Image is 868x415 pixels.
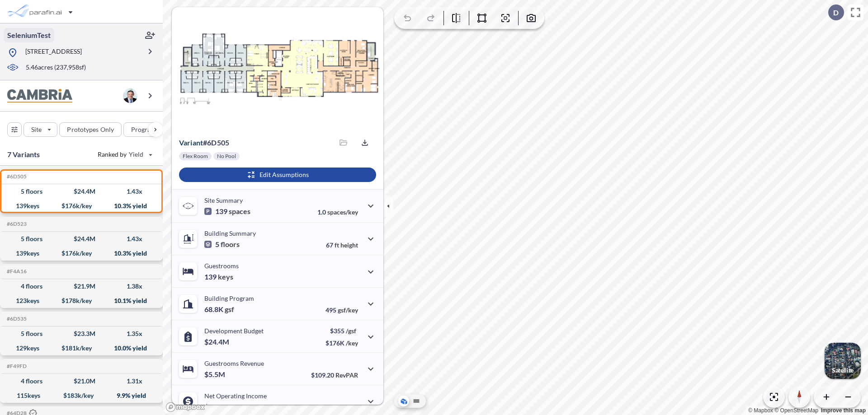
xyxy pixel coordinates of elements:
[217,153,236,160] p: No Pool
[183,153,208,160] p: Flex Room
[825,343,861,379] button: Switcher ImageSatellite
[204,272,233,281] p: 139
[5,268,27,275] h5: Click to copy the code
[335,371,358,379] span: RevPAR
[204,327,264,335] p: Development Budget
[204,370,226,379] p: $5.5M
[338,404,358,411] span: margin
[5,363,27,369] h5: Click to copy the code
[179,138,203,147] span: Variant
[204,196,243,204] p: Site Summary
[832,367,854,374] p: Satellite
[204,262,239,270] p: Guestrooms
[123,122,172,137] button: Program
[325,327,358,335] p: $355
[204,240,240,249] p: 5
[833,9,839,17] p: D
[90,147,158,162] button: Ranked by Yield
[825,343,861,379] img: Switcher Image
[179,138,229,147] p: # 6d505
[129,150,144,159] span: Yield
[221,240,240,249] span: floors
[204,392,267,400] p: Net Operating Income
[26,63,86,73] p: 5.46 acres ( 237,958 sf)
[821,407,866,414] a: Improve this map
[311,371,358,379] p: $109.20
[204,294,254,302] p: Building Program
[229,207,250,216] span: spaces
[204,359,264,367] p: Guestrooms Revenue
[179,168,376,182] button: Edit Assumptions
[411,396,422,406] button: Site Plan
[204,402,226,411] p: $2.5M
[165,402,205,412] a: Mapbox homepage
[25,47,82,58] p: [STREET_ADDRESS]
[317,208,358,216] p: 1.0
[204,337,231,346] p: $24.4M
[398,396,409,406] button: Aerial View
[204,305,234,314] p: 68.8K
[338,306,358,314] span: gsf/key
[335,241,339,249] span: ft
[7,89,72,103] img: BrandImage
[123,89,137,103] img: user logo
[204,229,256,237] p: Building Summary
[131,125,156,134] p: Program
[67,125,114,134] p: Prototypes Only
[5,221,27,227] h5: Click to copy the code
[774,407,818,414] a: OpenStreetMap
[7,149,40,160] p: 7 Variants
[7,30,51,40] p: SeleniumTest
[5,316,27,322] h5: Click to copy the code
[259,170,309,179] p: Edit Assumptions
[31,125,42,134] p: Site
[218,272,233,281] span: keys
[327,208,358,216] span: spaces/key
[325,339,358,347] p: $176K
[326,241,358,249] p: 67
[346,339,358,347] span: /key
[204,207,250,216] p: 139
[340,241,358,249] span: height
[325,306,358,314] p: 495
[320,404,358,411] p: 45.0%
[346,327,356,335] span: /gsf
[748,407,773,414] a: Mapbox
[5,173,27,180] h5: Click to copy the code
[59,122,122,137] button: Prototypes Only
[24,122,57,137] button: Site
[225,305,234,314] span: gsf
